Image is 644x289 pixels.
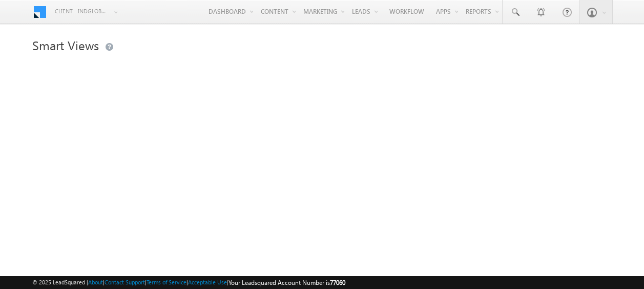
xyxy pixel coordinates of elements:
[147,279,186,285] a: Terms of Service
[228,279,345,286] span: Your Leadsquared Account Number is
[32,37,99,53] span: Smart Views
[32,278,345,287] span: © 2025 LeadSquared | | | | |
[55,6,109,16] span: Client - indglobal1 (77060)
[88,279,103,285] a: About
[105,279,145,285] a: Contact Support
[188,279,227,285] a: Acceptable Use
[330,279,345,286] span: 77060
